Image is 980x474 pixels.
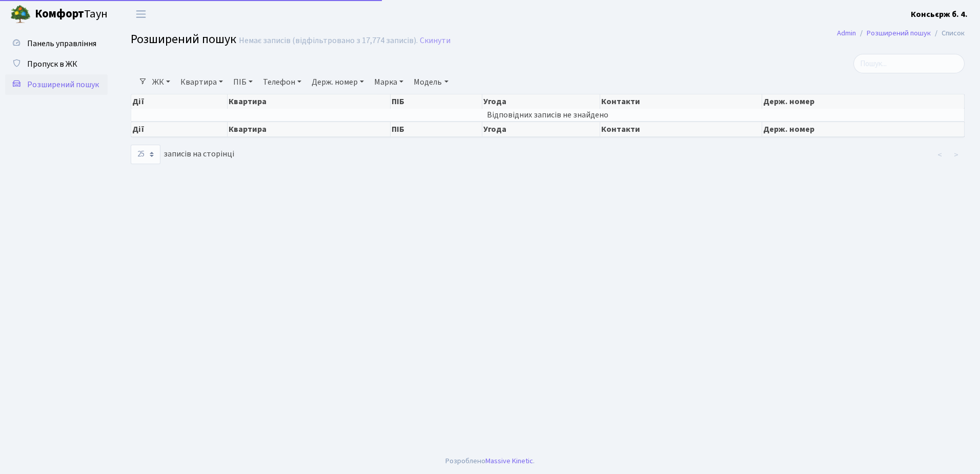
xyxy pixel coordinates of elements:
[420,36,451,46] a: Скинути
[228,122,391,137] th: Квартира
[931,28,965,39] li: Список
[308,73,368,91] a: Держ. номер
[867,28,931,38] a: Розширений пошук
[822,23,980,44] nav: breadcrumb
[5,74,108,95] a: Розширений пошук
[600,94,762,109] th: Контакти
[176,73,227,91] a: Квартира
[131,109,965,121] td: Відповідних записів не знайдено
[229,73,257,91] a: ПІБ
[482,94,600,109] th: Угода
[762,122,965,137] th: Держ. номер
[911,8,968,21] a: Консьєрж б. 4.
[485,456,533,466] a: Massive Kinetic
[911,9,968,20] b: Консьєрж б. 4.
[5,33,108,54] a: Панель управління
[131,145,160,164] select: записів на сторінці
[131,94,228,109] th: Дії
[410,73,452,91] a: Модель
[148,73,174,91] a: ЖК
[5,54,108,74] a: Пропуск в ЖК
[128,6,154,23] button: Переключити навігацію
[837,28,856,38] a: Admin
[239,36,418,46] div: Немає записів (відфільтровано з 17,774 записів).
[131,145,234,164] label: записів на сторінці
[27,38,96,49] span: Панель управління
[482,122,600,137] th: Угода
[35,6,84,22] b: Комфорт
[391,94,482,109] th: ПІБ
[600,122,762,137] th: Контакти
[131,30,236,48] span: Розширений пошук
[10,4,31,25] img: logo.png
[445,456,535,467] div: Розроблено .
[27,58,77,70] span: Пропуск в ЖК
[370,73,407,91] a: Марка
[762,94,965,109] th: Держ. номер
[131,122,228,137] th: Дії
[391,122,482,137] th: ПІБ
[853,54,965,73] input: Пошук...
[35,6,108,23] span: Таун
[27,79,99,90] span: Розширений пошук
[228,94,391,109] th: Квартира
[259,73,305,91] a: Телефон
